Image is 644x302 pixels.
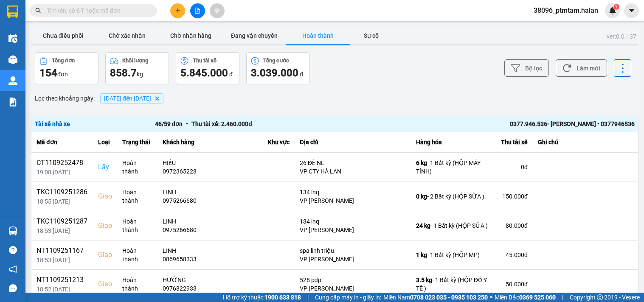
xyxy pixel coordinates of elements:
div: spa linh triệu [300,246,406,255]
img: icon-new-feature [609,7,616,14]
div: - 1 Bất kỳ (HỘP ĐỒ Y TẾ ) [416,276,491,293]
span: Lọc theo khoảng ngày : [35,94,95,103]
span: question-circle [9,246,17,254]
strong: 0708 023 035 - 0935 103 250 [410,294,488,301]
div: 0975266680 [163,196,258,205]
div: Tổng đơn [52,58,75,64]
th: Ghi chú [533,132,638,153]
sup: 1 [613,4,619,10]
div: 0972365228 [163,167,258,176]
div: - 1 Bất kỳ (HỘP MÁY TÍNH) [416,159,491,176]
div: Giao [98,221,112,231]
div: VP [PERSON_NAME] [300,255,406,263]
span: 24 kg [416,222,430,229]
div: VP CTY HÀ LAN [300,167,406,176]
span: caret-down [628,7,636,14]
div: Hoàn thành [122,159,152,176]
span: plus [175,8,181,14]
div: - 1 Bất kỳ (HỘP MP) [416,251,491,259]
span: ⚪️ [490,296,492,299]
button: Chờ xác nhận [95,27,159,44]
div: 528 pđp [300,276,406,284]
div: 134 lnq [300,217,406,226]
span: Hỗ trợ kỹ thuật: [223,293,301,302]
span: 38096_ptmtam.halan [527,5,605,16]
span: Tài xế nhà xe [35,120,70,127]
div: 19:08 [DATE] [37,168,88,176]
div: LINH [163,188,258,196]
span: Miền Bắc [495,293,556,302]
div: 134 lnq [300,188,406,196]
th: Loại [93,132,117,153]
img: logo-vxr [7,6,18,18]
span: 5.845.000 [180,67,228,79]
button: Tổng cước3.039.000 đ [246,52,310,84]
div: 0976822933 [163,284,258,293]
span: | [562,293,563,302]
div: - 1 Bất kỳ (HỘP SỮA ) [416,221,491,230]
img: warehouse-icon [8,226,17,235]
button: Đang vận chuyển [222,27,286,44]
span: 3.039.000 [251,67,298,79]
div: Lấy [98,162,112,172]
button: aim [210,3,225,18]
div: đ [180,66,235,80]
span: | [307,293,309,302]
div: kg [110,66,164,80]
div: HIẾU [163,159,258,167]
span: 11/09/2025 đến 11/09/2025 [104,95,151,102]
span: 0 kg [416,193,427,200]
div: 150.000 đ [501,192,528,201]
div: Giao [98,250,112,260]
div: 18:52 [DATE] [37,285,88,294]
div: Hoàn thành [122,246,152,263]
th: Khu vực [263,132,295,153]
span: search [35,8,41,14]
th: Mã đơn [31,132,93,153]
div: Giao [98,191,112,201]
div: 0975266680 [163,226,258,234]
button: Bộ lọc [504,59,549,77]
img: warehouse-icon [8,55,17,64]
div: đơn [39,66,94,80]
span: message [9,284,17,292]
div: Hoàn thành [122,217,152,234]
div: - 2 Bất kỳ (HỘP SỮA ) [416,192,491,201]
div: Hoàn thành [122,276,152,293]
div: Thu tài xế [193,58,217,64]
span: 3.5 kg [416,277,432,283]
input: Tìm tên, số ĐT hoặc mã đơn [47,6,147,15]
div: LINH [163,217,258,226]
svg: Delete [155,96,160,101]
button: file-add [190,3,205,18]
button: Làm mới [556,59,607,77]
div: 0377.946.536- [PERSON_NAME] • 0377946536 [395,119,635,129]
button: Sự cố [350,27,392,44]
div: Thu tài xế [501,137,528,147]
div: HƯỜNG [163,276,258,284]
button: Khối lượng858.7kg [105,52,169,84]
span: copyright [597,294,603,300]
span: aim [214,8,220,14]
th: Hàng hóa [411,132,496,153]
button: plus [170,3,185,18]
span: Miền Nam [383,293,488,302]
span: notification [9,265,17,273]
button: caret-down [624,3,639,18]
span: • [183,120,191,127]
div: 18:53 [DATE] [37,256,88,264]
div: VP [PERSON_NAME] [300,226,406,234]
button: Tổng đơn154đơn [35,52,98,84]
div: VP [PERSON_NAME] [300,196,406,205]
span: file-add [194,8,200,14]
div: đ [251,66,305,80]
div: 50.000 đ [501,280,528,288]
div: 0869658333 [163,255,258,263]
button: Chưa điều phối [31,27,95,44]
img: solution-icon [8,98,17,106]
div: 0 đ [501,163,528,171]
div: LINH [163,246,258,255]
div: NT1109251213 [37,275,88,285]
span: 154 [39,67,57,79]
div: 45.000 đ [501,251,528,259]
